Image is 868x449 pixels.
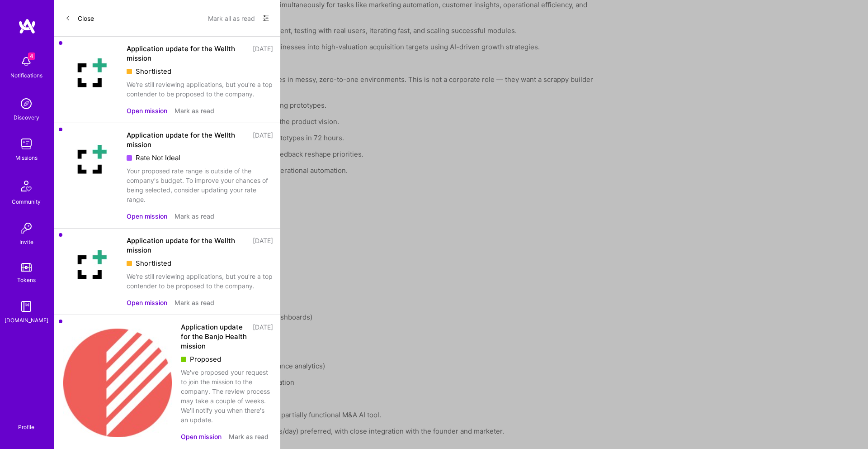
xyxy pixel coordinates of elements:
[15,413,38,431] a: Profile
[61,44,119,102] img: Company Logo
[61,130,119,188] img: Company Logo
[18,18,36,34] img: logo
[21,263,32,272] img: tokens
[18,422,34,431] div: Profile
[175,211,214,221] button: Mark as read
[253,322,273,351] div: [DATE]
[17,95,35,113] img: discovery
[127,211,167,221] button: Open mission
[61,322,174,445] img: Company Logo
[127,272,273,291] div: We're still reviewing applications, but you're a top contender to be proposed to the company.
[14,113,39,122] div: Discovery
[181,432,222,441] button: Open mission
[28,53,35,60] span: 4
[229,432,269,441] button: Mark as read
[253,130,273,149] div: [DATE]
[15,175,37,197] img: Community
[175,106,214,115] button: Mark as read
[127,298,167,307] button: Open mission
[127,166,273,204] div: Your proposed rate range is outside of the company's budget. To improve your chances of being sel...
[127,130,247,149] div: Application update for the Wellth mission
[5,315,48,325] div: [DOMAIN_NAME]
[127,44,247,63] div: Application update for the Wellth mission
[127,106,167,115] button: Open mission
[127,67,273,76] div: Shortlisted
[127,258,273,268] div: Shortlisted
[253,236,273,255] div: [DATE]
[127,236,247,255] div: Application update for the Wellth mission
[253,44,273,63] div: [DATE]
[10,71,42,80] div: Notifications
[17,53,35,71] img: bell
[181,322,247,351] div: Application update for the Banjo Health mission
[17,297,35,315] img: guide book
[12,197,41,206] div: Community
[65,11,94,25] button: Close
[19,237,33,247] div: Invite
[17,135,35,153] img: teamwork
[181,368,273,425] div: We've proposed your request to join the mission to the company. The review process may take a cou...
[17,219,35,237] img: Invite
[175,298,214,307] button: Mark as read
[61,236,119,294] img: Company Logo
[127,153,273,162] div: Rate Not Ideal
[15,153,38,162] div: Missions
[127,80,273,99] div: We're still reviewing applications, but you're a top contender to be proposed to the company.
[208,11,255,25] button: Mark all as read
[17,275,36,285] div: Tokens
[181,354,273,364] div: Proposed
